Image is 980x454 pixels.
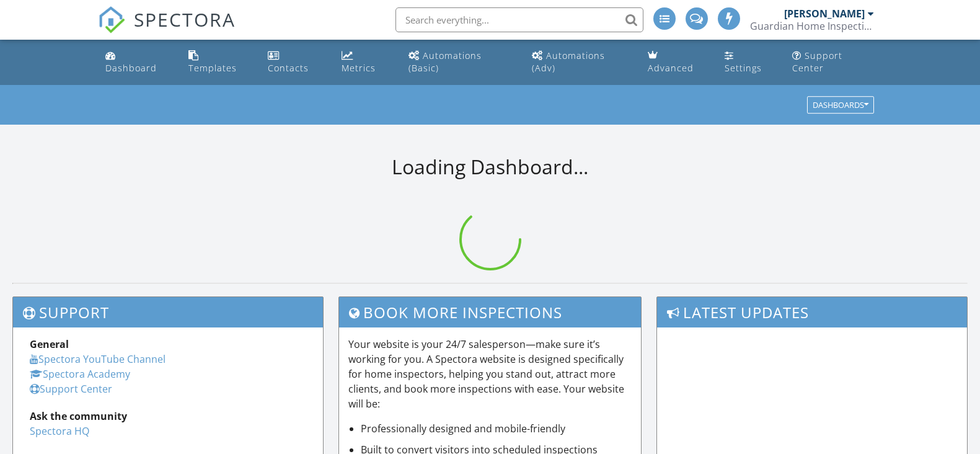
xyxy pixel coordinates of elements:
a: Support Center [787,45,880,80]
div: Dashboard [105,62,157,74]
a: Templates [183,45,254,80]
a: Settings [720,45,777,80]
div: Contacts [268,62,309,74]
a: Dashboard [100,45,173,80]
a: Automations (Basic) [404,45,516,80]
strong: General [30,337,69,351]
div: Dashboards [813,101,868,110]
img: The Best Home Inspection Software - Spectora [98,6,125,33]
div: Templates [188,62,237,74]
a: Support Center [30,382,112,396]
div: Settings [725,62,762,74]
a: SPECTORA [98,17,236,43]
div: Advanced [648,62,694,74]
h3: Book More Inspections [339,297,642,327]
a: Spectora YouTube Channel [30,352,166,366]
li: Professionally designed and mobile-friendly [361,421,632,436]
p: Your website is your 24/7 salesperson—make sure it’s working for you. A Spectora website is desig... [348,337,632,411]
div: Automations (Basic) [408,50,482,74]
div: Guardian Home Inspections LLC [750,20,874,32]
a: Contacts [263,45,327,80]
h3: Latest Updates [657,297,967,327]
a: Metrics [337,45,394,80]
span: SPECTORA [134,6,236,32]
h3: Support [13,297,323,327]
div: [PERSON_NAME] [784,7,865,20]
div: Ask the community [30,409,306,424]
input: Search everything... [395,7,643,32]
a: Automations (Advanced) [527,45,633,80]
a: Spectora HQ [30,424,89,438]
button: Dashboards [807,97,874,114]
div: Support Center [792,50,842,74]
div: Metrics [342,62,376,74]
a: Advanced [643,45,710,80]
div: Automations (Adv) [532,50,605,74]
a: Spectora Academy [30,367,130,381]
